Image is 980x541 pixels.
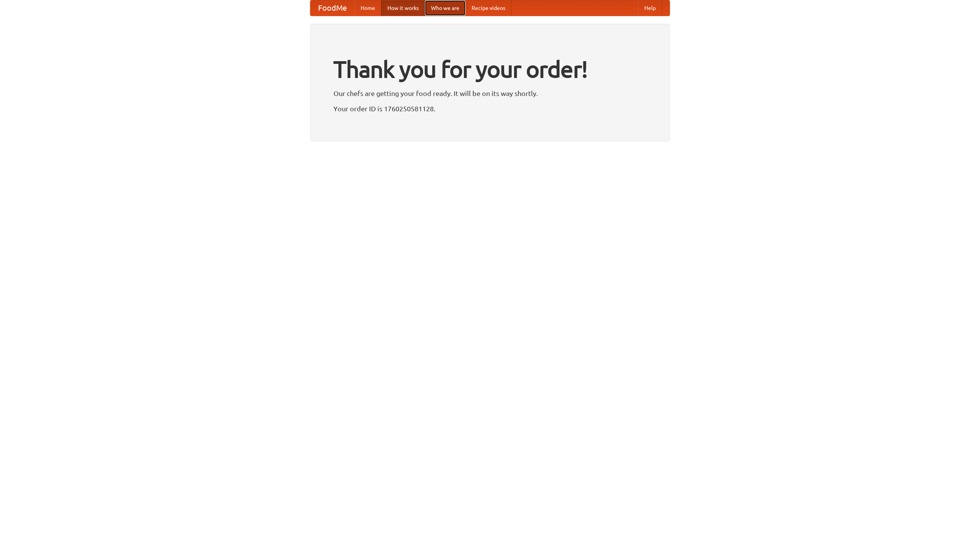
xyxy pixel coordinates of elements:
[638,0,662,16] a: Help
[333,88,647,99] p: Our chefs are getting your food ready. It will be on its way shortly.
[425,0,465,16] a: Who we are
[333,103,647,114] p: Your order ID is 1760250581128.
[381,0,425,16] a: How it works
[333,51,647,88] h1: Thank you for your order!
[310,0,354,16] a: FoodMe
[354,0,381,16] a: Home
[465,0,511,16] a: Recipe videos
